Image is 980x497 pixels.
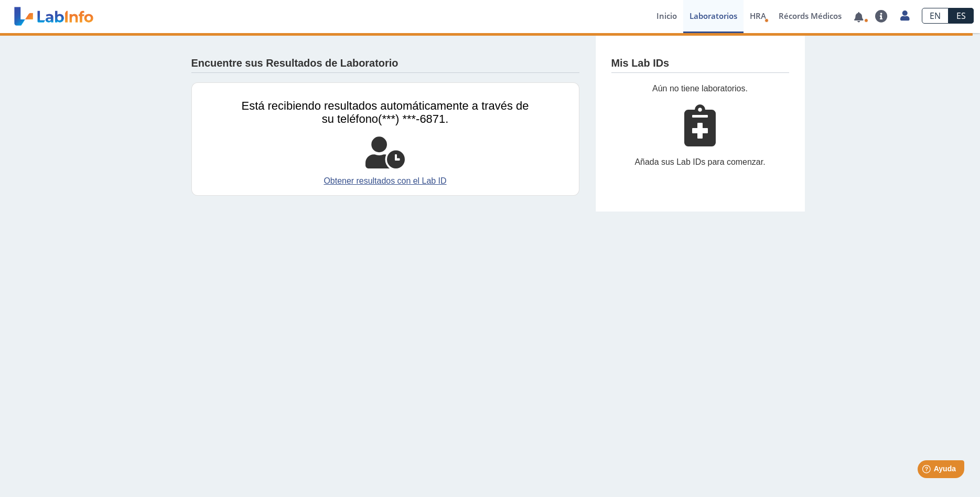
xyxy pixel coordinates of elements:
[242,99,529,125] span: Está recibiendo resultados automáticamente a través de su teléfono
[242,175,529,187] a: Obtener resultados con el Lab ID
[750,10,766,21] span: HRA
[922,8,949,24] a: EN
[191,57,399,70] h4: Encuentre sus Resultados de Laboratorio
[887,456,968,485] iframe: Help widget launcher
[949,8,974,24] a: ES
[611,156,789,168] div: Añada sus Lab IDs para comenzar.
[611,57,670,70] h4: Mis Lab IDs
[611,82,789,95] div: Aún no tiene laboratorios.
